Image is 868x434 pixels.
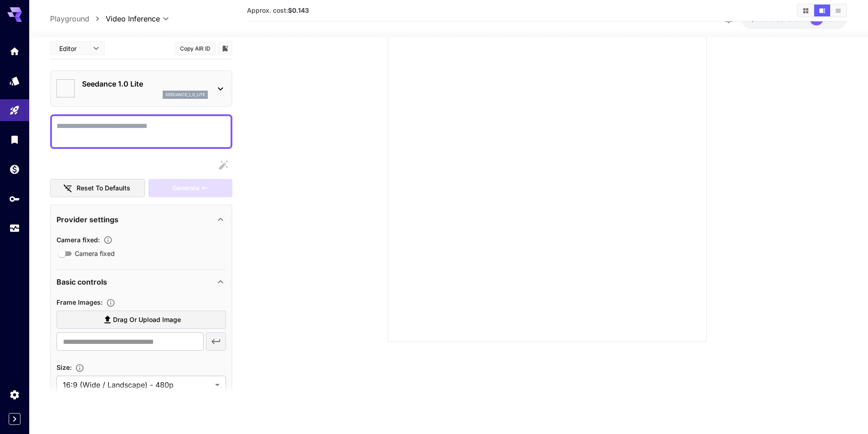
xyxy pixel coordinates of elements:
button: Show media in list view [830,5,846,16]
span: Camera fixed [75,249,115,258]
p: Provider settings [56,214,118,225]
div: Library [9,134,20,145]
div: Wallet [9,163,20,175]
button: Reset to defaults [50,179,145,198]
span: Approx. cost: [247,6,309,14]
p: Seedance 1.0 Lite [82,78,208,89]
span: Camera fixed : [56,236,100,244]
button: Show media in video view [814,5,830,16]
button: Upload frame images. [103,298,119,307]
div: Usage [9,223,20,234]
span: $0.00 [750,15,770,23]
p: seedance_1_0_lite [165,92,205,98]
div: Seedance 1.0 Liteseedance_1_0_lite [56,75,226,102]
button: Show media in grid view [798,5,814,16]
button: Adjust the dimensions of the generated image by specifying its width and height in pixels, or sel... [72,363,88,373]
span: credits left [770,15,802,23]
span: Frame Images : [56,298,103,306]
span: 16:9 (Wide / Landscape) - 480p [63,379,211,390]
div: Provider settings [56,209,226,230]
span: Video Inference [106,13,160,24]
span: Size : [56,363,72,371]
div: Playground [9,105,20,116]
nav: breadcrumb [50,13,106,24]
div: Show media in grid viewShow media in video viewShow media in list view [797,4,847,17]
div: Basic controls [56,271,226,293]
label: Drag or upload image [56,311,226,329]
a: Playground [50,13,89,24]
b: $0.143 [288,6,309,14]
div: Models [9,75,20,87]
button: Expand sidebar [9,413,21,425]
div: Home [9,43,20,54]
span: Drag or upload image [113,314,181,326]
div: Settings [9,389,20,400]
span: Editor [59,44,87,53]
div: API Keys [9,193,20,204]
p: Basic controls [56,276,107,287]
button: Add to library [221,43,229,54]
button: Copy AIR ID [175,41,216,55]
